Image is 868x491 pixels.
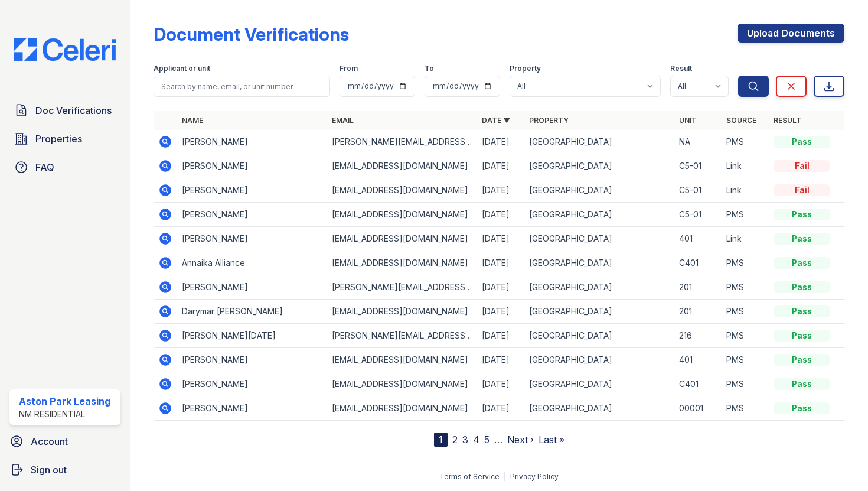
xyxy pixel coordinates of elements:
[722,396,769,421] td: PMS
[327,130,477,154] td: [PERSON_NAME][EMAIL_ADDRESS][DOMAIN_NAME]
[674,178,722,203] td: C5-01
[327,178,477,203] td: [EMAIL_ADDRESS][DOMAIN_NAME]
[674,154,722,178] td: C5-01
[774,136,830,148] div: Pass
[477,372,524,396] td: [DATE]
[477,178,524,203] td: [DATE]
[524,348,674,372] td: [GEOGRAPHIC_DATA]
[154,76,330,97] input: Search by name, email, or unit number
[722,275,769,300] td: PMS
[177,130,327,154] td: [PERSON_NAME]
[774,160,830,172] div: Fail
[473,434,479,446] a: 4
[674,251,722,275] td: C401
[477,300,524,324] td: [DATE]
[177,203,327,227] td: [PERSON_NAME]
[332,116,354,125] a: Email
[774,281,830,293] div: Pass
[327,154,477,178] td: [EMAIL_ADDRESS][DOMAIN_NAME]
[722,251,769,275] td: PMS
[524,324,674,348] td: [GEOGRAPHIC_DATA]
[774,305,830,317] div: Pass
[177,372,327,396] td: [PERSON_NAME]
[774,184,830,196] div: Fail
[722,324,769,348] td: PMS
[452,434,458,446] a: 2
[177,154,327,178] td: [PERSON_NAME]
[5,38,125,61] img: CE_Logo_Blue-a8612792a0a2168367f1c8372b55b34899dd931a85d93a1a3d3e32e68fde9ad4.png
[524,372,674,396] td: [GEOGRAPHIC_DATA]
[31,434,68,448] span: Account
[774,209,830,220] div: Pass
[529,116,569,125] a: Property
[182,116,203,125] a: Name
[177,348,327,372] td: [PERSON_NAME]
[674,227,722,251] td: 401
[477,154,524,178] td: [DATE]
[524,154,674,178] td: [GEOGRAPHIC_DATA]
[154,64,210,73] label: Applicant or unit
[177,178,327,203] td: [PERSON_NAME]
[327,251,477,275] td: [EMAIL_ADDRESS][DOMAIN_NAME]
[726,116,756,125] a: Source
[674,130,722,154] td: NA
[774,402,830,414] div: Pass
[524,130,674,154] td: [GEOGRAPHIC_DATA]
[539,434,564,446] a: Last »
[35,160,54,174] span: FAQ
[9,127,120,151] a: Properties
[722,130,769,154] td: PMS
[510,64,541,73] label: Property
[524,275,674,300] td: [GEOGRAPHIC_DATA]
[524,396,674,421] td: [GEOGRAPHIC_DATA]
[524,227,674,251] td: [GEOGRAPHIC_DATA]
[154,24,349,45] div: Document Verifications
[5,458,125,482] a: Sign out
[674,300,722,324] td: 201
[674,396,722,421] td: 00001
[774,233,830,245] div: Pass
[674,324,722,348] td: 216
[774,354,830,366] div: Pass
[177,275,327,300] td: [PERSON_NAME]
[439,472,500,481] a: Terms of Service
[477,203,524,227] td: [DATE]
[504,472,506,481] div: |
[674,203,722,227] td: C5-01
[177,324,327,348] td: [PERSON_NAME][DATE]
[477,324,524,348] td: [DATE]
[494,433,502,447] span: …
[177,300,327,324] td: Darymar [PERSON_NAME]
[674,372,722,396] td: C401
[524,300,674,324] td: [GEOGRAPHIC_DATA]
[722,300,769,324] td: PMS
[35,103,112,118] span: Doc Verifications
[774,257,830,269] div: Pass
[670,64,692,73] label: Result
[674,348,722,372] td: 401
[477,275,524,300] td: [DATE]
[31,463,67,477] span: Sign out
[484,434,490,446] a: 5
[477,348,524,372] td: [DATE]
[462,434,468,446] a: 3
[524,251,674,275] td: [GEOGRAPHIC_DATA]
[674,275,722,300] td: 201
[510,472,559,481] a: Privacy Policy
[19,394,110,408] div: Aston Park Leasing
[35,132,82,146] span: Properties
[774,378,830,390] div: Pass
[477,251,524,275] td: [DATE]
[477,130,524,154] td: [DATE]
[327,227,477,251] td: [EMAIL_ADDRESS][DOMAIN_NAME]
[722,348,769,372] td: PMS
[722,227,769,251] td: Link
[477,396,524,421] td: [DATE]
[434,433,448,447] div: 1
[19,408,110,420] div: NM Residential
[679,116,697,125] a: Unit
[327,396,477,421] td: [EMAIL_ADDRESS][DOMAIN_NAME]
[774,330,830,342] div: Pass
[738,24,844,43] a: Upload Documents
[722,178,769,203] td: Link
